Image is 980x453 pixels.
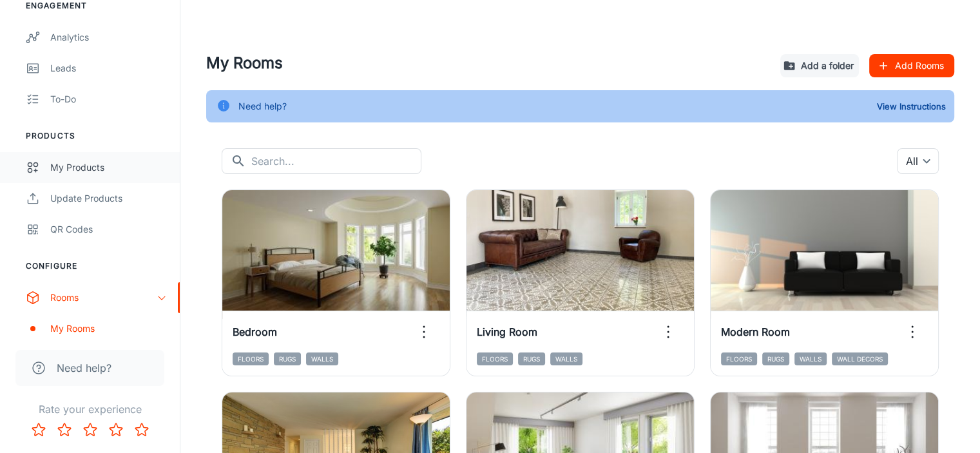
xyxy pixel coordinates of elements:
[832,352,888,365] span: Wall Decors
[721,352,757,365] span: Floors
[50,222,167,236] div: QR Codes
[50,30,167,44] div: Analytics
[550,352,582,365] span: Walls
[77,417,103,443] button: Rate 3 star
[103,417,129,443] button: Rate 4 star
[50,322,167,336] div: My Rooms
[10,401,169,417] p: Rate your experience
[306,352,338,365] span: Walls
[794,352,827,365] span: Walls
[869,54,954,77] button: Add Rooms
[50,160,167,175] div: My Products
[129,417,155,443] button: Rate 5 star
[50,191,167,206] div: Update Products
[518,352,545,365] span: Rugs
[233,352,269,365] span: Floors
[50,291,157,305] div: Rooms
[897,148,939,174] div: All
[762,352,789,365] span: Rugs
[50,61,167,75] div: Leads
[238,94,287,119] div: Need help?
[477,352,513,365] span: Floors
[780,54,859,77] button: Add a folder
[233,324,277,340] h6: Bedroom
[57,360,111,376] span: Need help?
[50,92,167,106] div: To-do
[52,417,77,443] button: Rate 2 star
[874,97,949,116] button: View Instructions
[274,352,301,365] span: Rugs
[206,52,770,75] h4: My Rooms
[26,417,52,443] button: Rate 1 star
[251,148,421,174] input: Search...
[477,324,537,340] h6: Living Room
[721,324,790,340] h6: Modern Room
